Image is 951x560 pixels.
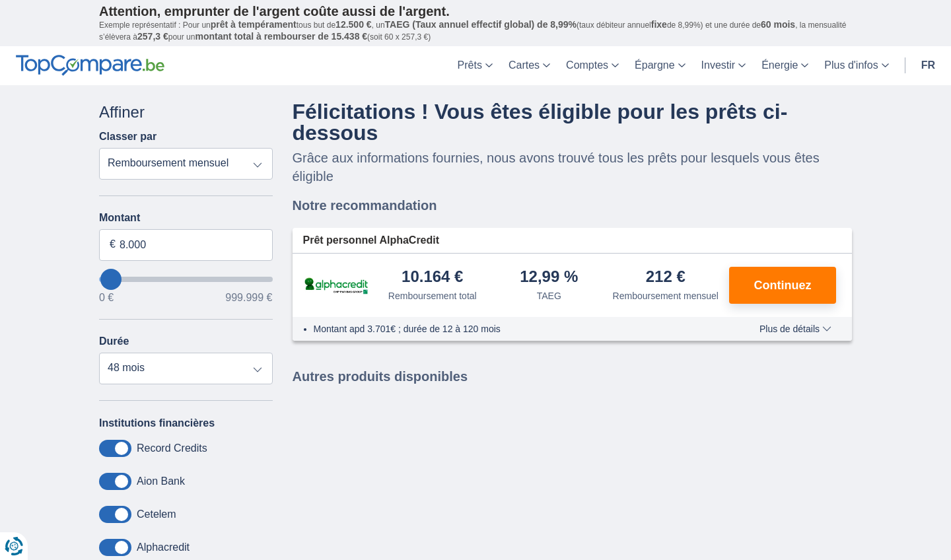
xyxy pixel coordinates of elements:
[99,293,114,303] span: 0 €
[211,19,297,30] span: prêt à tempérament
[759,324,831,333] span: Plus de détails
[558,46,627,85] a: Comptes
[293,149,853,186] p: Grâce aux informations fournies, nous avons trouvé tous les prêts pour lesquels vous êtes éligible
[99,19,852,43] p: Exemple représentatif : Pour un tous but de , un (taux débiteur annuel de 8,99%) et une durée de ...
[99,417,215,429] label: Institutions financières
[385,19,577,30] span: TAEG (Taux annuel effectif global) de 8,99%
[816,46,896,85] a: Plus d'infos
[99,212,273,224] label: Montant
[750,324,841,334] button: Plus de détails
[651,19,667,30] span: fixe
[137,508,176,520] label: Cetelem
[729,267,836,304] button: Continuez
[754,46,816,85] a: Énergie
[99,3,852,19] p: Attention, emprunter de l'argent coûte aussi de l'argent.
[303,275,369,296] img: pret personnel AlphaCredit
[501,46,558,85] a: Cartes
[335,19,372,30] span: 12.500 €
[693,46,754,85] a: Investir
[754,279,812,291] span: Continuez
[520,269,578,287] div: 12,99 %
[110,237,116,252] span: €
[195,31,367,42] span: montant total à rembourser de 15.438 €
[613,289,719,302] div: Remboursement mensuel
[913,46,943,85] a: fr
[99,277,273,282] input: wantToBorrow
[16,55,164,76] img: TopCompare
[225,293,272,303] span: 999.999 €
[402,269,463,287] div: 10.164 €
[761,19,795,30] span: 60 mois
[293,101,853,143] h4: Félicitations ! Vous êtes éligible pour les prêts ci-dessous
[137,31,168,42] span: 257,3 €
[99,131,157,143] label: Classer par
[314,322,721,335] li: Montant apd 3.701€ ; durée de 12 à 120 mois
[137,442,207,454] label: Record Credits
[303,233,440,248] span: Prêt personnel AlphaCredit
[450,46,501,85] a: Prêts
[646,269,686,287] div: 212 €
[537,289,561,302] div: TAEG
[137,542,190,553] label: Alphacredit
[99,101,273,123] div: Affiner
[137,475,185,487] label: Aion Bank
[99,335,129,347] label: Durée
[627,46,693,85] a: Épargne
[388,289,477,302] div: Remboursement total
